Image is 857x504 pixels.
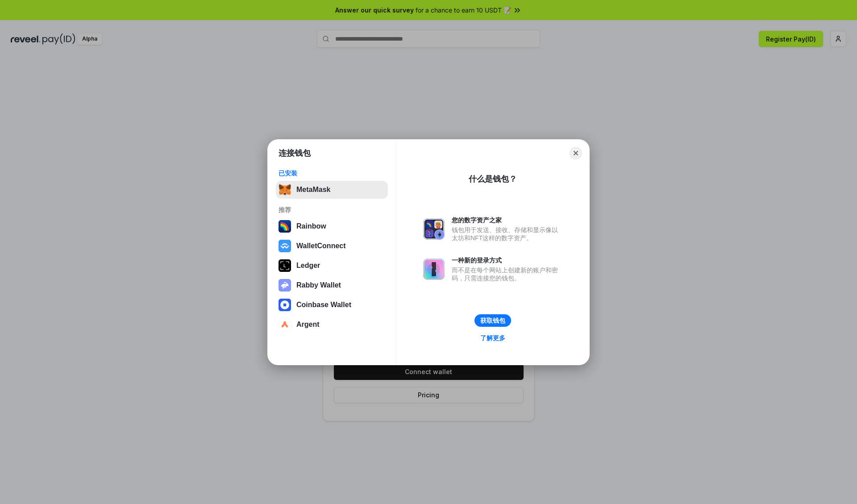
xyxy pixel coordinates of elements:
[480,317,505,325] div: 获取钱包
[279,240,291,252] img: svg+xml,%3Csvg%20width%3D%2228%22%20height%3D%2228%22%20viewBox%3D%220%200%2028%2028%22%20fill%3D...
[279,206,385,214] div: 推荐
[279,183,291,196] img: svg+xml,%3Csvg%20fill%3D%22none%22%20height%3D%2233%22%20viewBox%3D%220%200%2035%2033%22%20width%...
[475,332,511,344] a: 了解更多
[452,256,562,264] div: 一种新的登录方式
[276,316,388,333] button: Argent
[452,226,562,242] div: 钱包用于发送、接收、存储和显示像以太坊和NFT这样的数字资产。
[296,186,330,194] div: MetaMask
[276,237,388,255] button: WalletConnect
[480,334,505,342] div: 了解更多
[296,262,320,270] div: Ledger
[423,258,445,280] img: svg+xml,%3Csvg%20xmlns%3D%22http%3A%2F%2Fwww.w3.org%2F2000%2Fsvg%22%20fill%3D%22none%22%20viewBox...
[469,174,517,184] div: 什么是钱包？
[570,147,582,159] button: Close
[279,169,385,177] div: 已安装
[279,259,291,272] img: svg+xml,%3Csvg%20xmlns%3D%22http%3A%2F%2Fwww.w3.org%2F2000%2Fsvg%22%20width%3D%2228%22%20height%3...
[452,216,562,224] div: 您的数字资产之家
[296,281,341,289] div: Rabby Wallet
[276,296,388,314] button: Coinbase Wallet
[296,242,346,250] div: WalletConnect
[276,217,388,235] button: Rainbow
[279,299,291,311] img: svg+xml,%3Csvg%20width%3D%2228%22%20height%3D%2228%22%20viewBox%3D%220%200%2028%2028%22%20fill%3D...
[276,276,388,294] button: Rabby Wallet
[276,181,388,199] button: MetaMask
[279,318,291,331] img: svg+xml,%3Csvg%20width%3D%2228%22%20height%3D%2228%22%20viewBox%3D%220%200%2028%2028%22%20fill%3D...
[279,148,311,158] h1: 连接钱包
[296,321,320,329] div: Argent
[474,314,511,327] button: 获取钱包
[423,218,445,240] img: svg+xml,%3Csvg%20xmlns%3D%22http%3A%2F%2Fwww.w3.org%2F2000%2Fsvg%22%20fill%3D%22none%22%20viewBox...
[452,266,562,282] div: 而不是在每个网站上创建新的账户和密码，只需连接您的钱包。
[296,301,351,309] div: Coinbase Wallet
[279,279,291,292] img: svg+xml,%3Csvg%20xmlns%3D%22http%3A%2F%2Fwww.w3.org%2F2000%2Fsvg%22%20fill%3D%22none%22%20viewBox...
[276,257,388,275] button: Ledger
[296,222,326,230] div: Rainbow
[279,220,291,233] img: svg+xml,%3Csvg%20width%3D%22120%22%20height%3D%22120%22%20viewBox%3D%220%200%20120%20120%22%20fil...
